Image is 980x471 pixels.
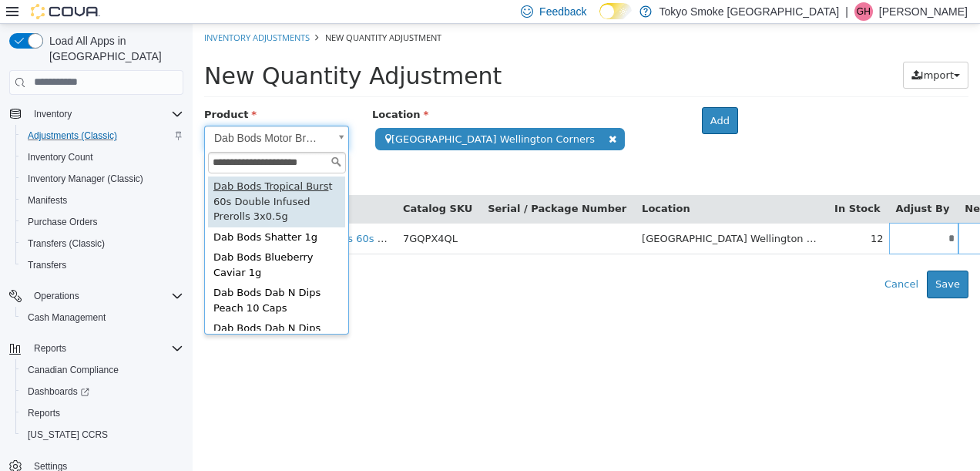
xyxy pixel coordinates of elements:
[28,105,78,123] button: Inventory
[15,168,190,190] button: Inventory Manager (Classic)
[22,382,96,401] a: Dashboards
[28,173,143,185] span: Inventory Manager (Classic)
[28,259,66,271] span: Transfers
[15,146,190,168] button: Inventory Count
[21,156,136,168] span: Dab Bods Tropical Burs
[15,259,153,294] div: Dab Bods Dab N Dips Peach 10 Caps
[22,213,183,231] span: Purchase Orders
[22,148,99,167] a: Inventory Count
[22,234,183,253] span: Transfers (Classic)
[28,429,108,441] span: [US_STATE] CCRS
[22,126,183,145] span: Adjustments (Classic)
[22,256,72,274] a: Transfers
[15,190,190,211] button: Manifests
[22,382,183,401] span: Dashboards
[28,407,60,419] span: Reports
[28,151,93,163] span: Inventory Count
[22,404,183,422] span: Reports
[34,342,66,355] span: Reports
[28,130,117,142] span: Adjustments (Classic)
[28,216,98,228] span: Purchase Orders
[15,224,153,259] div: Dab Bods Blueberry Caviar 1g
[34,108,72,120] span: Inventory
[22,191,183,210] span: Manifests
[15,402,190,424] button: Reports
[845,2,848,21] p: |
[15,359,190,381] button: Canadian Compliance
[28,339,183,358] span: Reports
[22,170,183,188] span: Inventory Manager (Classic)
[3,103,190,125] button: Inventory
[599,3,632,19] input: Dark Mode
[15,294,153,330] div: Dab Bods Dab N Dips Wintergreen 10 Caps
[15,153,153,204] div: t 60s Double Infused Prerolls 3x0.5g
[539,4,586,19] span: Feedback
[22,426,183,444] span: Washington CCRS
[15,381,190,402] a: Dashboards
[34,290,79,302] span: Operations
[22,213,104,231] a: Purchase Orders
[15,233,190,254] button: Transfers (Classic)
[15,424,190,446] button: [US_STATE] CCRS
[854,2,873,21] div: Geoff Hudson
[22,170,149,188] a: Inventory Manager (Classic)
[857,2,871,21] span: GH
[22,404,66,422] a: Reports
[22,234,111,253] a: Transfers (Classic)
[28,287,86,305] button: Operations
[22,361,183,379] span: Canadian Compliance
[659,2,840,21] p: Tokyo Smoke [GEOGRAPHIC_DATA]
[15,307,190,328] button: Cash Management
[22,256,183,274] span: Transfers
[879,2,968,21] p: [PERSON_NAME]
[31,4,100,19] img: Cova
[43,33,183,64] span: Load All Apps in [GEOGRAPHIC_DATA]
[22,308,183,327] span: Cash Management
[28,287,183,305] span: Operations
[28,105,183,123] span: Inventory
[28,311,106,324] span: Cash Management
[28,364,119,376] span: Canadian Compliance
[22,126,123,145] a: Adjustments (Classic)
[15,211,190,233] button: Purchase Orders
[28,385,89,398] span: Dashboards
[28,237,105,250] span: Transfers (Classic)
[3,285,190,307] button: Operations
[22,191,73,210] a: Manifests
[15,204,153,224] div: Dab Bods Shatter 1g
[3,338,190,359] button: Reports
[15,125,190,146] button: Adjustments (Classic)
[22,148,183,167] span: Inventory Count
[22,426,114,444] a: [US_STATE] CCRS
[22,361,125,379] a: Canadian Compliance
[15,254,190,276] button: Transfers
[28,339,72,358] button: Reports
[599,19,600,20] span: Dark Mode
[28,194,67,207] span: Manifests
[22,308,112,327] a: Cash Management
